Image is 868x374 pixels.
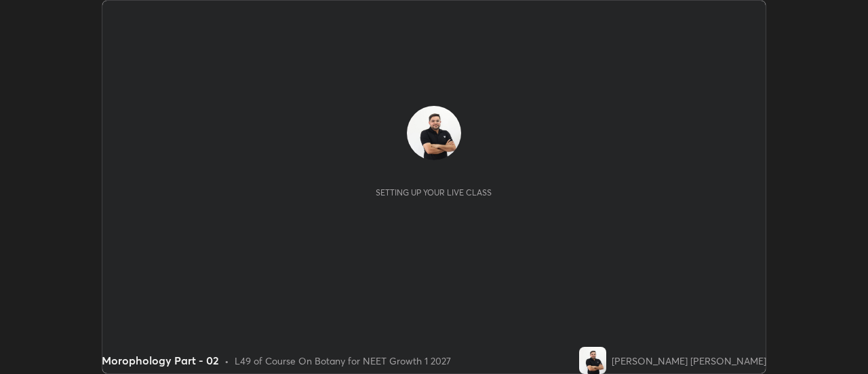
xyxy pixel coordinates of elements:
div: L49 of Course On Botany for NEET Growth 1 2027 [235,354,451,368]
div: • [224,354,229,368]
img: 7e04d00cfadd4739aa7a1f1bbb06af02.jpg [579,347,606,374]
div: Setting up your live class [376,187,492,198]
img: 7e04d00cfadd4739aa7a1f1bbb06af02.jpg [407,106,461,160]
div: [PERSON_NAME] [PERSON_NAME] [612,354,766,368]
div: Morophology Part - 02 [102,352,219,369]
